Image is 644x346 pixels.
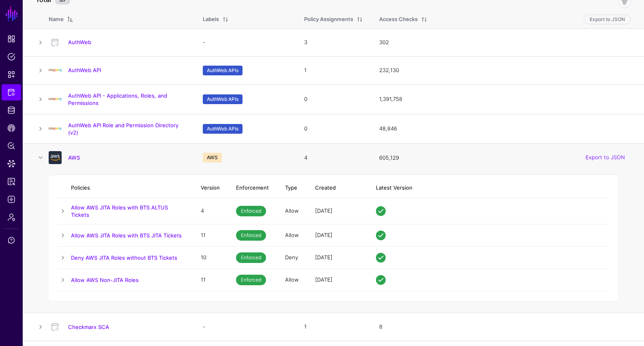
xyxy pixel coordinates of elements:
[236,275,266,285] span: Enforced
[68,67,101,73] a: AuthWeb API
[7,53,15,61] span: Policies
[7,124,15,132] span: CAEP Hub
[71,277,139,283] a: Allow AWS Non-JITA Roles
[7,177,15,186] span: Reports
[296,28,371,56] td: 3
[68,154,80,161] a: AWS
[2,49,21,65] a: Policies
[236,206,266,216] span: Enforced
[2,191,21,207] a: Logs
[277,247,307,269] td: Deny
[193,247,228,269] td: 10
[7,35,15,43] span: Dashboard
[2,138,21,154] a: Policy Lens
[195,28,296,56] td: -
[2,120,21,136] a: CAEP Hub
[193,224,228,247] td: 11
[7,142,15,150] span: Policy Lens
[68,39,91,45] a: AuthWeb
[296,84,371,114] td: 0
[49,122,62,135] img: svg+xml;base64,PD94bWwgdmVyc2lvbj0iMS4wIiBlbmNvZGluZz0iVVRGLTgiIHN0YW5kYWxvbmU9Im5vIj8+CjwhLS0gQ3...
[193,178,228,198] th: Version
[379,66,631,75] div: 232,130
[296,313,371,341] td: 1
[586,154,625,161] a: Export to JSON
[203,15,219,23] div: Labels
[49,64,62,77] img: svg+xml;base64,PHN2ZyBpZD0iTG9nbyIgeG1sbnM9Imh0dHA6Ly93d3cudzMub3JnLzIwMDAvc3ZnIiB3aWR0aD0iMTIxLj...
[296,144,371,172] td: 4
[379,125,631,133] div: 48,846
[68,92,167,106] a: AuthWeb API - Applications, Roles, and Permissions
[277,269,307,291] td: Allow
[7,236,15,244] span: Support
[7,160,15,168] span: Data Lens
[296,114,371,143] td: 0
[5,5,19,23] a: SGNL
[315,232,333,238] span: [DATE]
[203,66,243,75] span: AuthWeb APIs
[228,178,277,198] th: Enforcement
[236,252,266,263] span: Enforced
[236,230,266,241] span: Enforced
[379,38,631,47] div: 302
[379,15,418,23] div: Access Checks
[193,198,228,224] td: 4
[368,178,609,198] th: Latest Version
[71,254,177,261] a: Deny AWS JITA Roles without BTS Tickets
[2,102,21,118] a: Identity Data Fabric
[277,178,307,198] th: Type
[304,15,353,23] div: Policy Assignments
[203,94,243,104] span: AuthWeb APIs
[7,213,15,221] span: Admin
[193,269,228,291] td: 11
[71,232,182,239] a: Allow AWS JITA Roles with BTS JITA Tickets
[296,56,371,84] td: 1
[379,154,631,162] div: 605,129
[315,254,333,261] span: [DATE]
[584,15,631,24] button: Export to JSON
[68,122,178,136] a: AuthWeb API Role and Permission Directory (v2)
[277,198,307,224] td: Allow
[49,15,64,23] div: Name
[203,153,222,162] span: AWS
[379,95,631,103] div: 1,391,758
[315,207,333,214] span: [DATE]
[71,204,168,218] a: Allow AWS JITA Roles with BTS ALTUS Tickets
[307,178,368,198] th: Created
[277,224,307,247] td: Allow
[7,88,15,96] span: Protected Systems
[203,124,243,134] span: AuthWeb APIs
[71,178,193,198] th: Policies
[2,156,21,172] a: Data Lens
[49,151,62,164] img: svg+xml;base64,PHN2ZyB3aWR0aD0iNjQiIGhlaWdodD0iNjQiIHZpZXdCb3g9IjAgMCA2NCA2NCIgZmlsbD0ibm9uZSIgeG...
[315,276,333,283] span: [DATE]
[2,173,21,190] a: Reports
[2,84,21,100] a: Protected Systems
[68,324,109,330] a: Checkmarx SCA
[2,31,21,47] a: Dashboard
[2,209,21,225] a: Admin
[379,323,631,331] div: 8
[7,106,15,114] span: Identity Data Fabric
[49,93,62,106] img: svg+xml;base64,PD94bWwgdmVyc2lvbj0iMS4wIiBlbmNvZGluZz0iVVRGLTgiIHN0YW5kYWxvbmU9Im5vIj8+CjwhLS0gQ3...
[2,66,21,83] a: Snippets
[195,313,296,341] td: -
[7,70,15,79] span: Snippets
[7,195,15,203] span: Logs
